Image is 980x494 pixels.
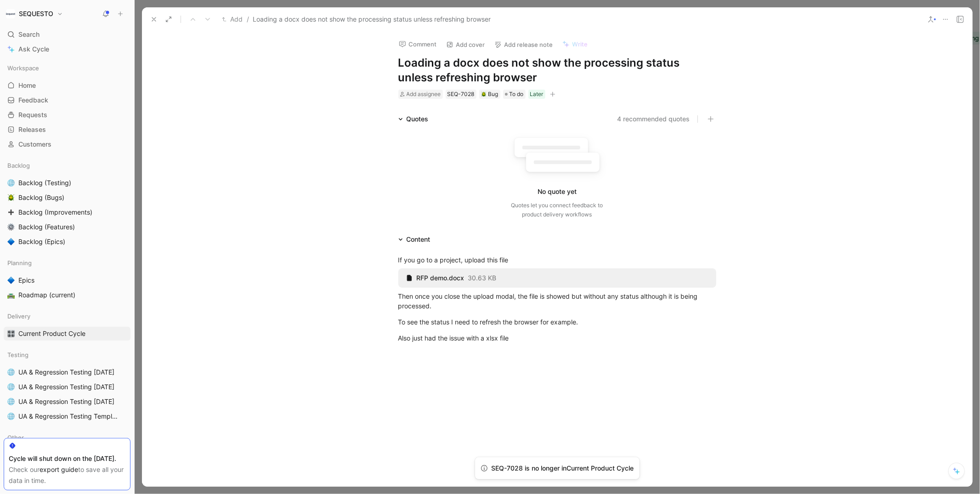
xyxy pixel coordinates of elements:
a: 🎛️Current Product Cycle [4,327,130,341]
span: Other [7,433,24,442]
span: Backlog [7,161,30,170]
span: Write [572,40,588,48]
button: Add cover [442,38,489,51]
img: 🪲 [7,194,15,201]
span: UA & Regression Testing [DATE] [18,397,114,406]
img: 🌐 [7,413,15,420]
span: Backlog (Features) [18,222,75,232]
img: 🌐 [7,398,15,405]
div: Testing🌐UA & Regression Testing [DATE]🌐UA & Regression Testing [DATE]🌐UA & Regression Testing [DA... [4,348,130,423]
div: Check our to save all your data in time. [9,464,125,486]
button: 🌐 [6,411,17,422]
div: Planning🔷Epics🛣️Roadmap (current) [4,256,130,302]
span: Feedback [18,96,48,105]
a: 🌐UA & Regression Testing Template [4,409,130,423]
span: Customers [18,140,51,149]
span: UA & Regression Testing Template [18,412,118,421]
div: Quotes [407,114,429,125]
a: 🌐UA & Regression Testing [DATE] [4,365,130,379]
div: Workspace [4,61,130,75]
span: Requests [18,110,47,119]
div: To do [503,90,526,99]
span: RFP demo.docx [417,274,465,282]
button: 🪲 [6,192,17,203]
div: Quotes [395,114,432,125]
div: SEQ-7028 [448,90,475,99]
span: To do [510,90,524,99]
span: Workspace [7,63,39,73]
a: export guide [40,466,78,473]
img: 🛣️ [7,291,15,299]
div: To see the status I need to refresh the browser for example. [398,317,716,327]
img: 🪲 [481,91,487,97]
span: Backlog (Epics) [18,237,65,246]
div: Backlog🌐Backlog (Testing)🪲Backlog (Bugs)➕Backlog (Improvements)⚙️Backlog (Features)🔷Backlog (Epics) [4,159,130,249]
span: Backlog (Bugs) [18,193,64,202]
div: Later [530,90,544,99]
div: Search [4,28,130,41]
a: 🌐UA & Regression Testing [DATE] [4,380,130,394]
a: Home [4,79,130,92]
a: 🔷Epics [4,273,130,287]
div: Also just had the issue with a xlsx file [398,333,716,343]
span: SEQ-7028 is no longer in Current Product Cycle [492,464,634,472]
span: Add assignee [407,91,441,97]
div: Delivery🎛️Current Product Cycle [4,309,130,341]
button: Add release note [490,38,557,51]
div: Testing [4,348,130,362]
div: Content [395,234,434,245]
div: Then once you close the upload modal, the file is showed but without any status although it is be... [398,291,716,311]
div: 🪲Bug [479,90,500,99]
button: 🌐 [6,396,17,407]
span: Releases [18,125,46,134]
span: Testing [7,350,28,359]
span: Current Product Cycle [18,329,85,338]
span: Epics [18,276,34,285]
a: 🌐Backlog (Testing) [4,176,130,190]
img: ⚙️ [7,223,15,231]
div: Delivery [4,309,130,323]
button: 🌐 [6,177,17,188]
button: Write [558,38,592,51]
span: Search [18,29,40,40]
span: UA & Regression Testing [DATE] [18,368,114,377]
div: Content [407,234,431,245]
a: 🛣️Roadmap (current) [4,288,130,302]
button: 🔷 [6,236,17,247]
a: Requests [4,108,130,122]
h1: SEQUESTO [19,10,53,18]
a: 🔷Backlog (Epics) [4,235,130,249]
div: Other [4,431,130,444]
img: 🔷 [7,277,15,284]
span: Home [18,81,36,90]
a: Ask Cycle [4,42,130,56]
div: No quote yet [538,186,577,197]
img: SEQUESTO [6,9,15,18]
button: Add [220,14,245,25]
span: 30.63 KB [468,274,497,282]
button: 🌐 [6,381,17,392]
a: Releases [4,123,130,136]
button: ⚙️ [6,221,17,233]
div: Quotes let you connect feedback to product delivery workflows [511,201,603,219]
span: Backlog (Improvements) [18,208,92,217]
img: 🌐 [7,179,15,187]
a: ➕Backlog (Improvements) [4,205,130,219]
a: ⚙️Backlog (Features) [4,220,130,234]
button: 4 recommended quotes [617,114,690,125]
span: / [247,14,249,25]
button: SEQUESTOSEQUESTO [4,7,65,20]
button: 🛣️ [6,290,17,301]
button: Comment [395,38,441,51]
button: 🎛️ [6,328,17,339]
img: ➕ [7,209,15,216]
a: Customers [4,137,130,151]
img: 🌐 [7,383,15,391]
span: Backlog (Testing) [18,178,71,187]
span: Delivery [7,312,30,321]
img: 🌐 [7,369,15,376]
div: If you go to a project, upload this file [398,255,716,265]
img: 🎛️ [7,330,15,337]
a: 🪲Backlog (Bugs) [4,191,130,204]
span: Ask Cycle [18,44,49,55]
